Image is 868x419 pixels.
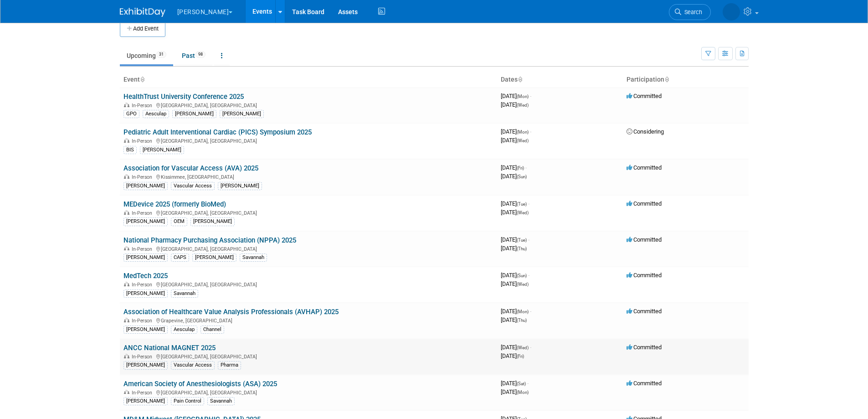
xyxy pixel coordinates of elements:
[220,110,264,118] div: [PERSON_NAME]
[123,110,139,118] div: GPO
[132,138,155,144] span: In-Person
[123,380,277,388] a: American Society of Anesthesiologists (ASA) 2025
[123,388,493,396] div: [GEOGRAPHIC_DATA], [GEOGRAPHIC_DATA]
[123,280,493,288] div: [GEOGRAPHIC_DATA], [GEOGRAPHIC_DATA]
[501,164,527,171] span: [DATE]
[517,238,527,243] span: (Tue)
[190,217,235,226] div: [PERSON_NAME]
[501,128,531,135] span: [DATE]
[501,388,529,395] span: [DATE]
[123,101,493,109] div: [GEOGRAPHIC_DATA], [GEOGRAPHIC_DATA]
[124,174,129,179] img: In-Person Event
[124,282,129,286] img: In-Person Event
[120,21,165,37] button: Add Event
[171,217,187,226] div: OEM
[192,253,236,262] div: [PERSON_NAME]
[501,101,529,108] span: [DATE]
[501,93,531,99] span: [DATE]
[124,246,129,251] img: In-Person Event
[123,253,168,262] div: [PERSON_NAME]
[218,182,262,190] div: [PERSON_NAME]
[497,72,623,88] th: Dates
[123,93,244,101] a: HealthTrust University Conference 2025
[156,51,166,58] span: 31
[517,273,527,278] span: (Sun)
[623,72,749,88] th: Participation
[530,128,531,135] span: -
[501,272,529,279] span: [DATE]
[123,146,137,154] div: BIS
[517,210,529,215] span: (Wed)
[120,47,173,64] a: Upcoming31
[171,397,204,405] div: Pain Control
[627,344,662,351] span: Committed
[501,173,527,180] span: [DATE]
[517,381,526,386] span: (Sat)
[501,200,529,207] span: [DATE]
[123,344,216,352] a: ANCC National MAGNET 2025
[517,129,529,134] span: (Mon)
[517,318,527,323] span: (Thu)
[501,209,529,216] span: [DATE]
[123,137,493,144] div: [GEOGRAPHIC_DATA], [GEOGRAPHIC_DATA]
[123,316,493,324] div: Grapevine, [GEOGRAPHIC_DATA]
[123,182,168,190] div: [PERSON_NAME]
[123,200,226,208] a: MEDevice 2025 (formerly BioMed)
[681,9,702,16] span: Search
[528,236,529,243] span: -
[218,361,241,369] div: Pharma
[517,138,529,143] span: (Wed)
[132,390,155,396] span: In-Person
[501,137,529,144] span: [DATE]
[517,166,524,171] span: (Fri)
[525,164,527,171] span: -
[530,308,531,315] span: -
[175,47,212,64] a: Past98
[123,217,168,226] div: [PERSON_NAME]
[517,282,529,287] span: (Wed)
[501,308,531,315] span: [DATE]
[132,210,155,216] span: In-Person
[501,316,527,323] span: [DATE]
[627,164,662,171] span: Committed
[143,110,169,118] div: Aesculap
[195,51,205,58] span: 98
[123,236,296,244] a: National Pharmacy Purchasing Association (NPPA) 2025
[627,308,662,315] span: Committed
[501,380,529,387] span: [DATE]
[517,345,529,350] span: (Wed)
[132,246,155,252] span: In-Person
[200,326,224,334] div: Channel
[171,290,198,298] div: Savannah
[518,76,522,83] a: Sort by Start Date
[124,318,129,322] img: In-Person Event
[527,380,529,387] span: -
[132,354,155,360] span: In-Person
[124,210,129,215] img: In-Person Event
[171,361,215,369] div: Vascular Access
[517,309,529,314] span: (Mon)
[120,72,497,88] th: Event
[517,94,529,99] span: (Mon)
[132,174,155,180] span: In-Person
[123,173,493,180] div: Kissimmee, [GEOGRAPHIC_DATA]
[124,354,129,358] img: In-Person Event
[723,3,740,21] img: Dawn Brown
[140,146,184,154] div: [PERSON_NAME]
[207,397,235,405] div: Savannah
[517,246,527,251] span: (Thu)
[123,272,168,280] a: MedTech 2025
[627,93,662,99] span: Committed
[123,128,312,136] a: Pediatric Adult Interventional Cardiac (PICS) Symposium 2025
[123,209,493,216] div: [GEOGRAPHIC_DATA], [GEOGRAPHIC_DATA]
[517,202,527,207] span: (Tue)
[501,236,529,243] span: [DATE]
[517,390,529,395] span: (Mon)
[528,272,529,279] span: -
[123,290,168,298] div: [PERSON_NAME]
[124,103,129,107] img: In-Person Event
[517,174,527,179] span: (Sun)
[627,200,662,207] span: Committed
[669,4,711,20] a: Search
[123,245,493,252] div: [GEOGRAPHIC_DATA], [GEOGRAPHIC_DATA]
